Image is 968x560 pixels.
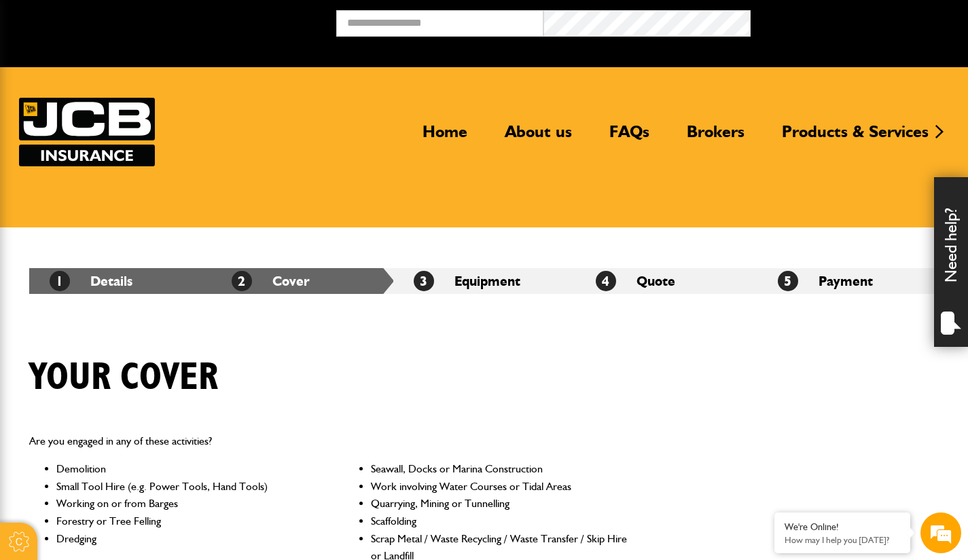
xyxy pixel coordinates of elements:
li: Cover [211,268,393,294]
span: 1 [50,271,70,291]
a: About us [495,122,582,153]
a: JCB Insurance Services [19,98,155,166]
li: Equipment [393,268,575,294]
li: Payment [757,268,939,294]
li: Work involving Water Courses or Tidal Areas [371,478,628,496]
a: Home [412,122,478,153]
span: 3 [414,271,434,291]
li: Quarrying, Mining or Tunnelling [371,495,628,512]
li: Small Tool Hire (e.g. Power Tools, Hand Tools) [56,478,314,496]
button: Broker Login [751,10,958,31]
span: 2 [232,271,252,291]
span: 5 [778,271,798,291]
p: How may I help you today? [785,535,900,545]
li: Seawall, Docks or Marina Construction [371,460,628,478]
img: JCB Insurance Services logo [19,98,155,166]
span: 4 [596,271,616,291]
h1: Your cover [29,355,218,400]
li: Quote [575,268,757,294]
li: Working on or from Barges [56,495,314,512]
p: Are you engaged in any of these activities? [29,432,629,450]
a: Brokers [677,122,755,153]
div: Need help? [934,177,968,347]
div: We're Online! [785,521,900,533]
li: Forestry or Tree Felling [56,512,314,530]
li: Scaffolding [371,512,628,530]
a: FAQs [599,122,660,153]
li: Demolition [56,460,314,478]
a: 1Details [50,273,132,289]
a: Products & Services [772,122,939,153]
